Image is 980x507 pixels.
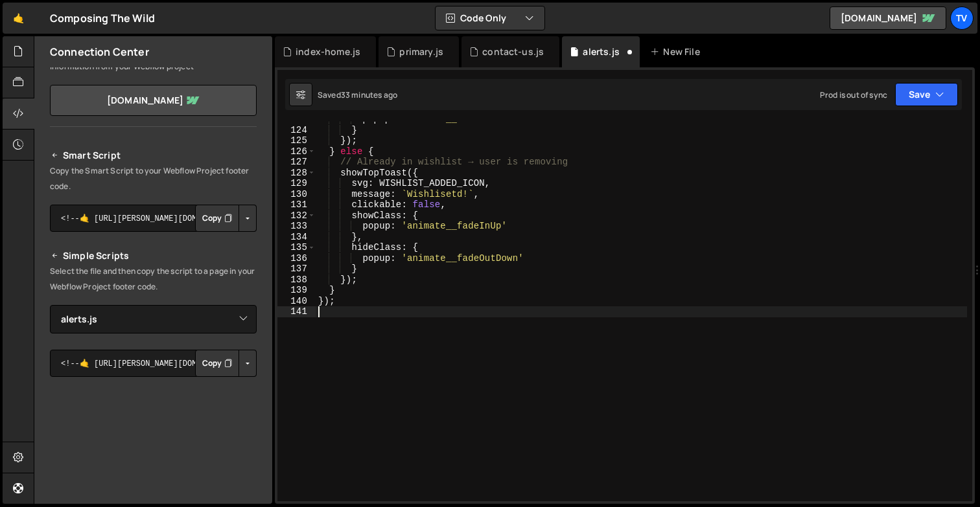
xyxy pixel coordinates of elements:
div: 125 [277,135,316,146]
div: Composing The Wild [50,10,155,26]
h2: Smart Script [50,148,257,163]
div: Button group with nested dropdown [195,350,257,377]
p: Select the file and then copy the script to a page in your Webflow Project footer code. [50,264,257,295]
div: primary.js [399,45,443,58]
p: Copy the Smart Script to your Webflow Project footer code. [50,163,257,194]
h2: Connection Center [50,45,149,59]
div: 134 [277,232,316,243]
div: 137 [277,264,316,275]
div: 128 [277,168,316,179]
div: 124 [277,125,316,136]
a: 🤙 [3,3,34,34]
div: Saved [318,89,397,100]
a: TV [950,6,974,30]
div: 140 [277,296,316,307]
div: 33 minutes ago [341,89,397,100]
div: 132 [277,210,316,221]
div: 139 [277,285,316,296]
textarea: <!--🤙 [URL][PERSON_NAME][DOMAIN_NAME]> <script>document.addEventListener("DOMContentLoaded", func... [50,350,257,377]
button: Code Only [436,6,544,30]
button: Copy [195,350,239,377]
div: 138 [277,275,316,286]
a: [DOMAIN_NAME] [830,6,946,30]
textarea: <!--🤙 [URL][PERSON_NAME][DOMAIN_NAME]> <script>document.addEventListener("DOMContentLoaded", func... [50,205,257,232]
a: [DOMAIN_NAME] [50,85,257,116]
div: 131 [277,199,316,210]
div: 133 [277,221,316,232]
div: index-home.js [296,45,360,58]
div: Button group with nested dropdown [195,205,257,232]
h2: Simple Scripts [50,248,257,264]
div: 141 [277,306,316,317]
div: 136 [277,253,316,264]
div: New File [650,45,705,58]
button: Save [895,83,958,106]
div: 130 [277,189,316,200]
button: Copy [195,205,239,232]
div: alerts.js [583,45,619,58]
div: contact-us.js [482,45,544,58]
div: 135 [277,242,316,253]
div: 127 [277,157,316,168]
div: Prod is out of sync [820,89,887,100]
div: 126 [277,146,316,157]
div: 129 [277,178,316,189]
